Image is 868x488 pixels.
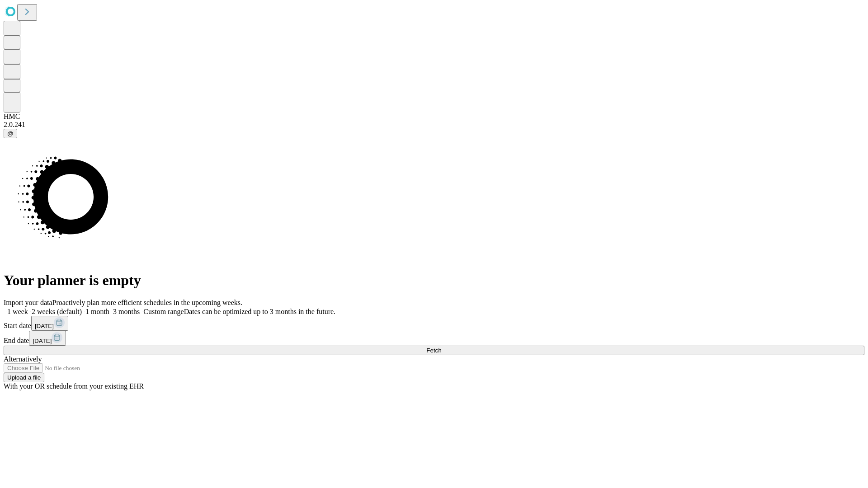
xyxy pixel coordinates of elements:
[7,130,14,137] span: @
[33,338,52,344] span: [DATE]
[4,121,864,129] div: 2.0.241
[4,129,17,138] button: @
[113,308,140,315] span: 3 months
[4,316,864,331] div: Start date
[4,299,52,306] span: Import your data
[85,308,109,315] span: 1 month
[4,346,864,355] button: Fetch
[4,382,144,390] span: With your OR schedule from your existing EHR
[7,308,28,315] span: 1 week
[52,299,242,306] span: Proactively plan more efficient schedules in the upcoming weeks.
[29,331,66,346] button: [DATE]
[4,113,864,121] div: HMC
[143,308,184,315] span: Custom range
[35,323,54,329] span: [DATE]
[31,316,68,331] button: [DATE]
[4,373,44,382] button: Upload a file
[4,331,864,346] div: End date
[184,308,335,315] span: Dates can be optimized up to 3 months in the future.
[4,355,42,363] span: Alternatively
[32,308,82,315] span: 2 weeks (default)
[4,272,864,289] h1: Your planner is empty
[426,347,441,354] span: Fetch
